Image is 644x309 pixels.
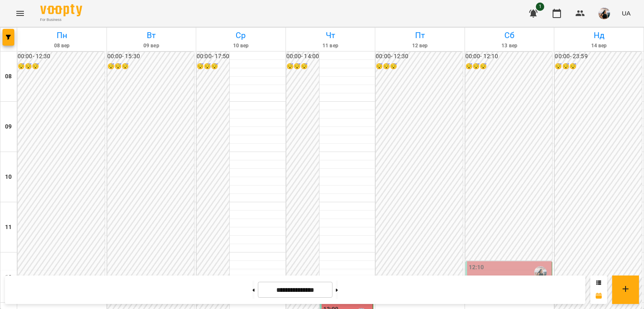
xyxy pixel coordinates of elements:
h6: 10 [5,173,12,182]
h6: Ср [197,29,284,42]
h6: Нд [556,29,642,42]
span: UA [622,9,631,18]
h6: 09 [5,122,12,131]
h6: 11 вер [287,42,374,50]
h6: 😴😴😴 [18,62,105,71]
h6: 00:00 - 12:30 [18,52,105,61]
h6: 09 вер [108,42,195,50]
h6: 00:00 - 23:59 [555,52,642,61]
h6: 13 вер [466,42,553,50]
h6: 😴😴😴 [197,62,229,71]
img: Мар'яна Вєльчєва [534,266,547,279]
h6: 00:00 - 12:30 [376,52,463,61]
img: Voopty Logo [40,4,82,16]
h6: Сб [466,29,553,42]
h6: Пн [18,29,105,42]
h6: 😴😴😴 [555,62,642,71]
button: Menu [10,3,30,23]
h6: 😴😴😴 [376,62,463,71]
h6: 00:00 - 12:10 [465,52,553,61]
h6: 11 [5,223,12,232]
h6: Чт [287,29,374,42]
h6: 😴😴😴 [107,62,195,71]
h6: Вт [108,29,195,42]
label: 12:10 [469,263,484,272]
button: UA [618,5,634,21]
img: f25c141d8d8634b2a8fce9f0d709f9df.jpg [598,8,610,19]
h6: 12 вер [377,42,463,50]
h6: 😴😴😴 [286,62,319,71]
h6: 08 [5,72,12,81]
span: For Business [40,17,82,23]
h6: 😴😴😴 [465,62,553,71]
h6: Пт [377,29,463,42]
h6: 00:00 - 17:50 [197,52,229,61]
h6: 00:00 - 15:30 [107,52,195,61]
h6: 00:00 - 14:00 [286,52,319,61]
h6: 14 вер [556,42,642,50]
h6: 10 вер [197,42,284,50]
h6: 08 вер [18,42,105,50]
span: 1 [536,3,544,11]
